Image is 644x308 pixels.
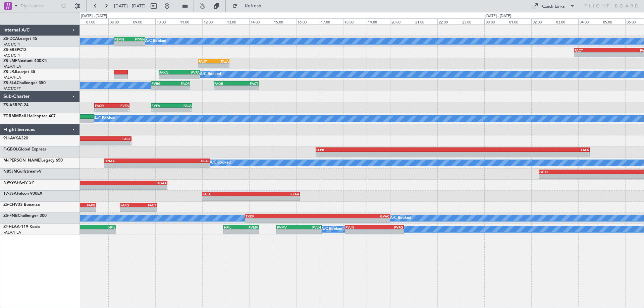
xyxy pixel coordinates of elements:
div: 23:00 [461,18,484,24]
div: - [159,75,179,79]
div: FAOR [171,81,190,85]
div: 21:00 [414,18,437,24]
span: T7-JSA [3,192,17,196]
div: A/C Booked [94,114,115,124]
div: Quick Links [542,3,565,10]
div: - [112,108,129,112]
span: ZS-ASR [3,103,17,107]
div: - [277,230,299,234]
div: FALA [203,192,251,196]
div: DNAA [105,159,157,163]
div: - [236,86,258,90]
div: - [224,230,241,234]
div: 18:00 [343,18,367,24]
span: ZS-ERS [3,48,17,52]
div: 13:00 [226,18,249,24]
div: A/C Booked [321,224,342,234]
span: ZT-RMM [3,114,19,118]
div: FVFA [112,104,129,108]
div: FVMV [277,225,299,229]
div: 02:00 [531,18,555,24]
div: 19:00 [367,18,390,24]
div: A/C Booked [210,158,231,168]
div: FAPG [78,203,96,207]
div: FAUT [199,59,214,63]
span: ZS-LMF [3,59,17,63]
span: ZS-SLA [3,81,17,85]
div: TXKF [246,214,317,218]
a: N85JMGulfstream-V [3,170,42,174]
div: - [318,219,389,223]
span: Refresh [239,4,267,8]
div: FAOR [95,104,112,108]
a: ZS-LMFNextant 400XTi [3,59,47,63]
div: - [114,42,129,46]
div: 07:00 [85,18,108,24]
a: FALA/HLA [3,230,21,235]
div: 03:00 [555,18,578,24]
div: - [157,163,209,167]
span: N85JM [3,170,17,174]
div: FYWH [129,37,145,41]
a: 9H-AVKA320 [3,136,28,140]
div: FAOR [214,81,236,85]
a: ZT-HLAA-119 Koala [3,225,40,229]
div: FVJN [345,225,374,229]
div: - [105,163,157,167]
div: LFPB [316,148,453,152]
div: A/C Booked [390,213,411,223]
div: FBMN [114,37,129,41]
a: T7-JSAFalcon 900EX [3,192,42,196]
span: ZS-CHV [3,203,18,207]
div: A/C Booked [145,36,166,46]
div: FALA [214,59,229,63]
a: FACT/CPT [3,53,21,58]
div: FAPG [120,203,139,207]
div: 05:00 [602,18,625,24]
div: - [138,207,156,211]
a: ZS-ASRPC-24 [3,103,29,107]
span: F-GBOL [3,147,18,151]
div: - [251,196,299,200]
a: FACT/CPT [3,86,21,91]
a: ZS-FNBChallenger 300 [3,214,47,218]
a: ZT-RMMBell Helicopter 407 [3,114,56,118]
div: - [120,207,139,211]
div: - [539,174,636,178]
button: Refresh [229,1,269,11]
div: - [179,75,200,79]
a: ZS-CHV33 Bonanza [3,203,40,207]
div: FALA [453,148,589,152]
div: 12:00 [202,18,226,24]
div: FVRG [374,225,403,229]
div: GCTS [539,170,636,174]
a: M-[PERSON_NAME]Legacy 650 [3,159,63,163]
div: HEAL [157,159,209,163]
a: ZS-DCALearjet 45 [3,37,37,41]
a: FALA/HLA [3,75,21,80]
div: - [87,230,115,234]
div: - [88,185,167,189]
div: FACT [575,48,611,52]
span: ZS-FNB [3,214,18,218]
input: Trip Number [20,1,59,11]
a: F-GBOLGlobal Express [3,147,46,151]
a: N999AHG-IV SP [3,181,34,185]
div: - [316,152,453,156]
div: FACT [138,203,156,207]
div: - [203,196,251,200]
div: - [78,207,96,211]
div: 00:00 [484,18,508,24]
div: 08:00 [108,18,132,24]
div: - [172,108,192,112]
div: - [246,219,317,223]
div: 04:00 [578,18,602,24]
span: M-[PERSON_NAME] [3,159,41,163]
div: 10:00 [155,18,179,24]
div: FVFA [179,70,200,74]
div: - [214,64,229,68]
div: - [241,230,258,234]
span: ZS-DCA [3,37,18,41]
div: - [345,230,374,234]
span: N999AH [3,181,20,185]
